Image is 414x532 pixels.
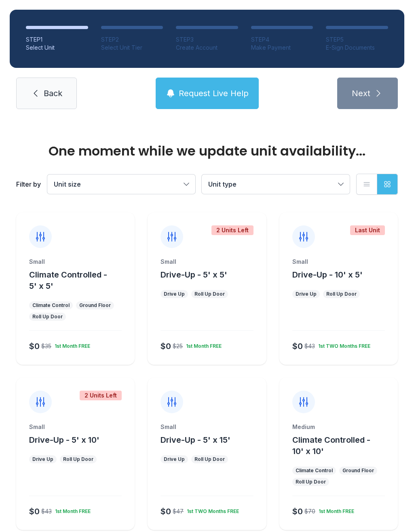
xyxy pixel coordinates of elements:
[161,270,227,280] span: Drive-Up - 5' x 5'
[304,342,315,350] div: $43
[292,341,303,352] div: $0
[161,506,171,517] div: $0
[51,340,90,349] div: 1st Month FREE
[292,434,395,457] button: Climate Controlled - 10' x 10'
[161,269,227,280] button: Drive-Up - 5' x 5'
[176,44,238,52] div: Create Account
[179,88,249,99] span: Request Live Help
[41,507,52,515] div: $43
[173,342,183,350] div: $25
[292,270,363,280] span: Drive-Up - 10' x 5'
[183,340,222,349] div: 1st Month FREE
[292,269,363,280] button: Drive-Up - 10' x 5'
[315,505,354,515] div: 1st Month FREE
[29,435,99,445] span: Drive-Up - 5' x 10'
[211,225,253,235] div: 2 Units Left
[296,291,317,297] div: Drive Up
[161,341,171,352] div: $0
[176,36,238,44] div: STEP 3
[326,291,357,297] div: Roll Up Door
[26,36,88,44] div: STEP 1
[29,506,40,517] div: $0
[184,505,239,515] div: 1st TWO Months FREE
[352,88,370,99] span: Next
[52,505,91,515] div: 1st Month FREE
[101,44,163,52] div: Select Unit Tier
[80,391,122,400] div: 2 Units Left
[251,44,313,52] div: Make Payment
[194,456,225,463] div: Roll Up Door
[194,291,225,297] div: Roll Up Door
[41,342,51,350] div: $35
[315,340,370,349] div: 1st TWO Months FREE
[29,269,131,292] button: Climate Controlled - 5' x 5'
[32,302,70,309] div: Climate Control
[296,479,326,485] div: Roll Up Door
[29,434,99,446] button: Drive-Up - 5' x 10'
[161,434,230,446] button: Drive-Up - 5' x 15'
[326,36,388,44] div: STEP 5
[44,88,62,99] span: Back
[292,506,303,517] div: $0
[208,180,237,188] span: Unit type
[16,145,398,158] div: One moment while we update unit availability...
[161,435,230,445] span: Drive-Up - 5' x 15'
[54,180,81,188] span: Unit size
[32,456,53,463] div: Drive Up
[29,341,40,352] div: $0
[161,258,253,266] div: Small
[29,423,122,431] div: Small
[164,456,185,463] div: Drive Up
[173,507,184,515] div: $47
[26,44,88,52] div: Select Unit
[164,291,185,297] div: Drive Up
[292,423,385,431] div: Medium
[342,467,374,474] div: Ground Floor
[326,44,388,52] div: E-Sign Documents
[32,313,63,320] div: Roll Up Door
[101,36,163,44] div: STEP 2
[296,467,333,474] div: Climate Control
[29,270,107,291] span: Climate Controlled - 5' x 5'
[29,258,122,266] div: Small
[304,507,315,515] div: $70
[161,423,253,431] div: Small
[47,175,195,194] button: Unit size
[63,456,93,463] div: Roll Up Door
[292,258,385,266] div: Small
[251,36,313,44] div: STEP 4
[202,175,350,194] button: Unit type
[350,225,385,235] div: Last Unit
[292,435,370,456] span: Climate Controlled - 10' x 10'
[79,302,111,309] div: Ground Floor
[16,179,41,189] div: Filter by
